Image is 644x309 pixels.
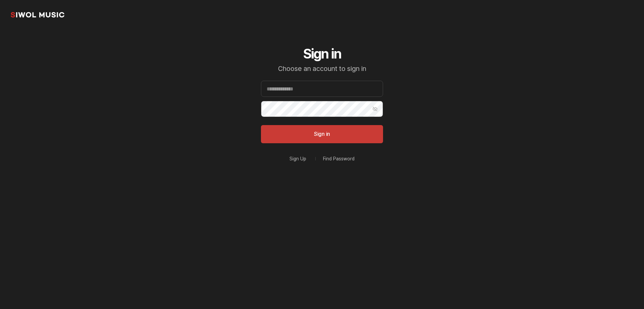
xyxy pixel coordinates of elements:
input: Password [261,101,383,117]
button: Sign in [261,125,383,143]
a: Find Password [323,156,355,161]
a: Sign Up [289,156,306,161]
h2: Sign in [261,46,383,62]
p: Choose an account to sign in [261,65,383,73]
input: Email [261,81,383,97]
